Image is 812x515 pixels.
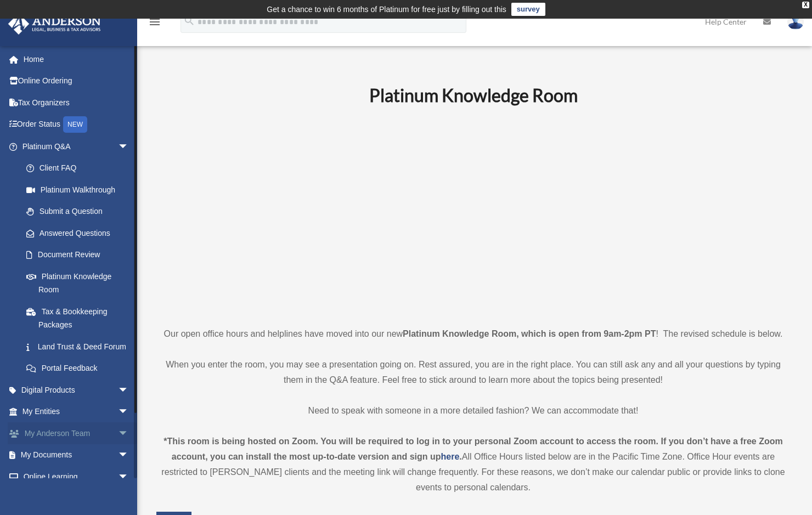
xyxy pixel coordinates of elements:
span: arrow_drop_down [118,422,140,445]
strong: . [459,452,461,461]
a: Digital Productsarrow_drop_down [8,379,145,401]
div: close [802,2,809,8]
img: Anderson Advisors Platinum Portal [5,13,104,35]
p: Our open office hours and helplines have moved into our new ! The revised schedule is below. [156,326,790,342]
a: Platinum Knowledge Room [15,265,140,301]
p: Need to speak with someone in a more detailed fashion? We can accommodate that! [156,403,790,418]
p: When you enter the room, you may see a presentation going on. Rest assured, you are in the right ... [156,357,790,388]
div: NEW [63,116,87,133]
a: My Documentsarrow_drop_down [8,444,145,466]
img: User Pic [787,14,804,30]
div: Get a chance to win 6 months of Platinum for free just by filling out this [267,3,506,16]
a: Document Review [15,244,145,266]
iframe: 231110_Toby_KnowledgeRoom [309,121,638,306]
a: Tax & Bookkeeping Packages [15,301,145,336]
span: arrow_drop_down [118,466,140,488]
a: Tax Organizers [8,92,145,114]
div: All Office Hours listed below are in the Pacific Time Zone. Office Hour events are restricted to ... [156,434,790,495]
a: My Entitiesarrow_drop_down [8,401,145,423]
a: Answered Questions [15,222,145,244]
strong: Platinum Knowledge Room, which is open from 9am-2pm PT [403,329,656,338]
span: arrow_drop_down [118,379,140,401]
a: Online Learningarrow_drop_down [8,466,145,488]
a: My Anderson Teamarrow_drop_down [8,422,145,444]
i: search [183,15,195,27]
span: arrow_drop_down [118,401,140,423]
a: Online Ordering [8,70,145,92]
a: menu [148,19,161,29]
a: Platinum Walkthrough [15,179,145,201]
span: arrow_drop_down [118,135,140,158]
a: Portal Feedback [15,358,145,380]
a: here [441,452,460,461]
a: Land Trust & Deed Forum [15,336,145,358]
a: Submit a Question [15,201,145,223]
a: survey [511,3,545,16]
a: Home [8,48,145,70]
b: Platinum Knowledge Room [369,84,578,106]
span: arrow_drop_down [118,444,140,467]
strong: *This room is being hosted on Zoom. You will be required to log in to your personal Zoom account ... [163,437,782,461]
a: Client FAQ [15,157,145,179]
a: Order StatusNEW [8,114,145,136]
a: Platinum Q&Aarrow_drop_down [8,135,145,157]
i: menu [148,15,161,29]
